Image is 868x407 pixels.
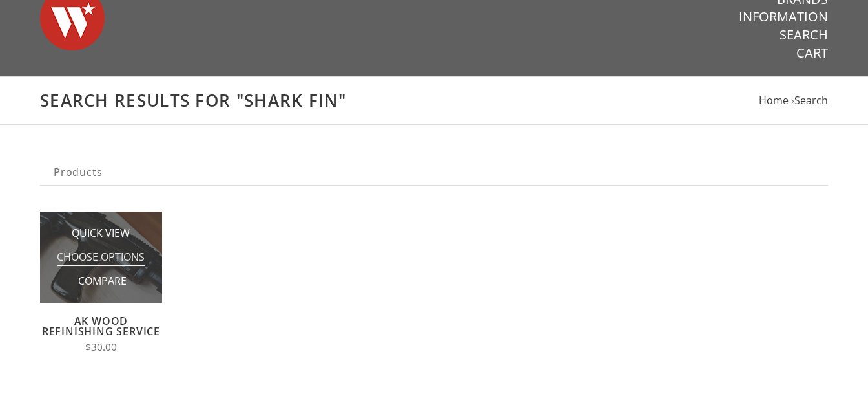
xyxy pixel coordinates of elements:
[78,274,127,290] span: Compare
[42,314,160,338] a: AK Wood Refinishing Service
[57,250,145,266] span: Choose Options
[791,92,828,109] li: ›
[85,340,117,354] span: $30.00
[72,226,130,242] span: Quick View
[794,93,828,107] a: Search
[40,157,116,186] div: Products
[780,27,828,43] a: Search
[759,93,789,107] a: Home
[57,250,145,264] a: Choose Options
[40,90,828,111] h1: Search results for "shark fin"
[40,212,162,303] img: AK Wood Refinishing Service
[739,8,828,25] a: Information
[796,45,828,61] a: Cart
